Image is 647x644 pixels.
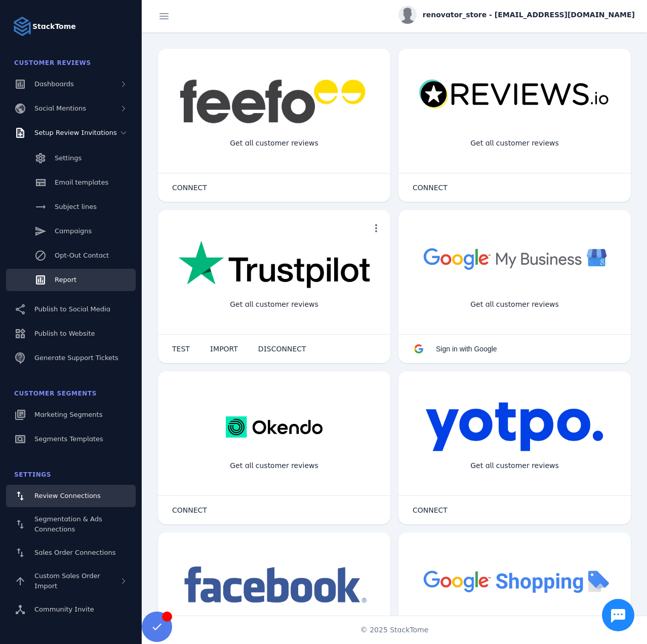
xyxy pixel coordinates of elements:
[6,323,136,345] a: Publish to Website
[172,184,207,191] span: CONNECT
[55,178,108,186] span: Email templates
[200,339,248,359] button: IMPORT
[6,509,136,540] a: Segmentation & Ads Connections
[402,500,458,520] button: CONNECT
[55,227,92,235] span: Campaigns
[455,614,574,640] div: Import Products from Google
[6,171,136,194] a: Email templates
[34,435,103,443] span: Segments Templates
[12,16,32,37] img: Logo image
[402,177,458,198] button: CONNECT
[6,298,136,320] a: Publish to Social Media
[419,79,611,110] img: reviewsio.svg
[402,339,507,359] button: Sign in with Google
[222,130,327,157] div: Get all customer reviews
[436,345,497,353] span: Sign in with Google
[14,390,97,397] span: Customer Segments
[55,203,97,210] span: Subject lines
[162,177,217,198] button: CONNECT
[398,6,635,24] button: renovator_store - [EMAIL_ADDRESS][DOMAIN_NAME]
[248,339,316,359] button: DISCONNECT
[34,492,101,499] span: Review Connections
[6,347,136,369] a: Generate Support Tickets
[419,563,611,599] img: googleshopping.png
[6,404,136,426] a: Marketing Segments
[413,184,448,191] span: CONNECT
[34,411,102,418] span: Marketing Segments
[6,269,136,291] a: Report
[34,515,102,533] span: Segmentation & Ads Connections
[366,218,386,238] button: more
[55,276,76,283] span: Report
[360,625,429,635] span: © 2025 StackTome
[178,563,370,608] img: facebook.png
[398,6,417,24] img: profile.jpg
[6,428,136,450] a: Segments Templates
[34,129,117,136] span: Setup Review Invitations
[32,21,76,32] strong: StackTome
[462,130,567,157] div: Get all customer reviews
[462,452,567,479] div: Get all customer reviews
[6,598,136,621] a: Community Invite
[258,345,306,352] span: DISCONNECT
[6,542,136,564] a: Sales Order Connections
[34,549,115,556] span: Sales Order Connections
[14,59,91,66] span: Customer Reviews
[423,10,635,20] span: renovator_store - [EMAIL_ADDRESS][DOMAIN_NAME]
[162,339,200,359] button: TEST
[34,80,74,88] span: Dashboards
[222,452,327,479] div: Get all customer reviews
[34,572,100,590] span: Custom Sales Order Import
[34,354,118,362] span: Generate Support Tickets
[6,196,136,218] a: Subject lines
[226,402,322,452] img: okendo.webp
[419,240,611,276] img: googlebusiness.png
[6,244,136,267] a: Opt-Out Contact
[222,291,327,318] div: Get all customer reviews
[162,500,217,520] button: CONNECT
[34,605,94,613] span: Community Invite
[178,79,370,124] img: feefo.png
[55,252,109,259] span: Opt-Out Contact
[6,220,136,242] a: Campaigns
[6,147,136,169] a: Settings
[55,154,82,162] span: Settings
[210,345,238,352] span: IMPORT
[413,507,448,514] span: CONNECT
[34,330,95,337] span: Publish to Website
[462,291,567,318] div: Get all customer reviews
[425,402,604,452] img: yotpo.png
[34,305,110,313] span: Publish to Social Media
[172,507,207,514] span: CONNECT
[178,240,370,290] img: trustpilot.png
[172,345,190,352] span: TEST
[6,485,136,507] a: Review Connections
[14,471,51,478] span: Settings
[34,104,86,112] span: Social Mentions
